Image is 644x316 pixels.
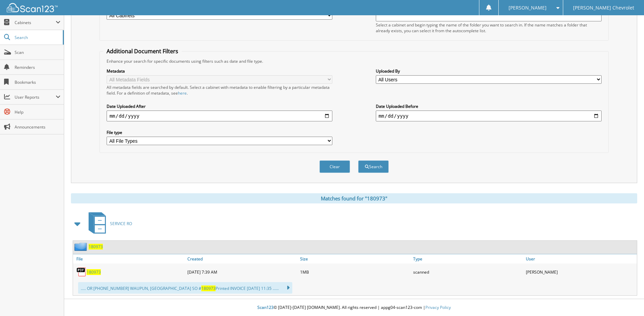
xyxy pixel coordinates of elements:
[319,160,350,173] button: Clear
[524,265,637,279] div: [PERSON_NAME]
[376,111,602,121] input: end
[107,111,332,121] input: start
[85,210,132,237] a: SERVICE RO
[298,265,411,279] div: 1MB
[201,285,216,291] span: 180973
[411,265,524,279] div: scanned
[178,90,187,96] a: here
[15,64,60,70] span: Reminders
[186,265,298,279] div: [DATE] 7:39 AM
[425,304,451,310] a: Privacy Policy
[87,269,101,275] a: 180973
[76,267,87,277] img: PDF.png
[71,193,637,203] div: Matches found for "180973"
[15,35,59,40] span: Search
[298,254,411,263] a: Size
[376,22,602,34] div: Select a cabinet and begin typing the name of the folder you want to search in. If the name match...
[110,221,132,226] span: SERVICE RO
[74,242,89,251] img: folder2.png
[107,68,332,74] label: Metadata
[103,47,182,55] legend: Additional Document Filters
[15,124,60,130] span: Announcements
[107,103,332,109] label: Date Uploaded After
[186,254,298,263] a: Created
[73,254,186,263] a: File
[610,283,644,316] iframe: Chat Widget
[107,130,332,135] label: File type
[103,58,605,64] div: Enhance your search for specific documents using filters such as date and file type.
[573,6,634,10] span: [PERSON_NAME] Chevrolet
[107,84,332,96] div: All metadata fields are searched by default. Select a cabinet with metadata to enable filtering b...
[15,109,60,115] span: Help
[78,282,292,294] div: ..... OR [PHONE_NUMBER] WAUPUN, [GEOGRAPHIC_DATA] SO # Printed INVOICE [DATE] 11:35 ......
[524,254,637,263] a: User
[15,50,60,55] span: Scan
[358,160,389,173] button: Search
[376,68,602,74] label: Uploaded By
[411,254,524,263] a: Type
[15,79,60,85] span: Bookmarks
[15,94,56,100] span: User Reports
[257,304,274,310] span: Scan123
[509,6,547,10] span: [PERSON_NAME]
[15,20,56,25] span: Cabinets
[64,299,644,316] div: © [DATE]-[DATE] [DOMAIN_NAME]. All rights reserved | appg04-scan123-com |
[89,244,103,250] a: 180973
[376,103,602,109] label: Date Uploaded Before
[7,3,58,12] img: scan123-logo-white.svg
